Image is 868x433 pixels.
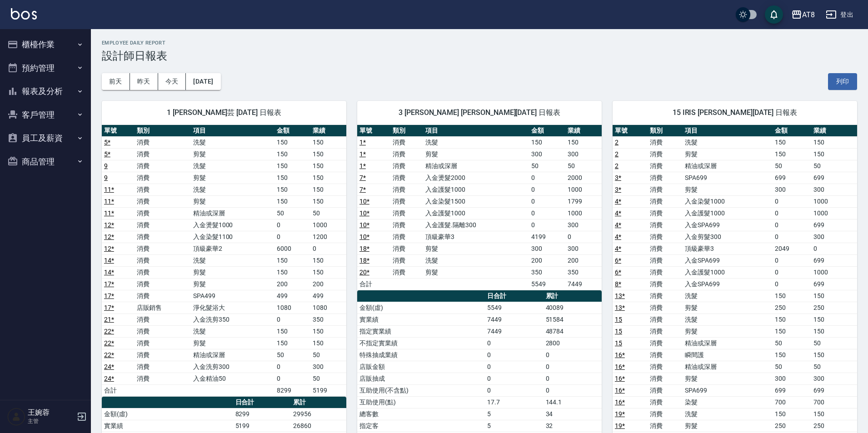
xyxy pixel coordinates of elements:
[811,290,857,302] td: 150
[811,325,857,337] td: 150
[615,139,619,146] a: 2
[565,148,602,160] td: 300
[191,184,274,195] td: 洗髮
[390,184,424,195] td: 消費
[811,231,857,243] td: 300
[765,5,783,24] button: save
[310,160,346,172] td: 150
[773,125,811,137] th: 金額
[191,125,274,137] th: 項目
[310,219,346,231] td: 1000
[485,337,543,349] td: 0
[28,408,74,417] h5: 王婉蓉
[565,184,602,195] td: 1000
[102,73,130,90] button: 前天
[485,384,543,396] td: 0
[191,207,274,219] td: 精油或深層
[648,384,683,396] td: 消費
[683,207,773,219] td: 入金護髮1000
[773,266,811,278] td: 0
[102,125,135,137] th: 單號
[811,172,857,184] td: 699
[191,254,274,266] td: 洗髮
[773,207,811,219] td: 0
[544,325,602,337] td: 48784
[191,302,274,314] td: 淨化髮浴大
[529,243,565,254] td: 300
[135,207,191,219] td: 消費
[648,231,683,243] td: 消費
[529,160,565,172] td: 50
[624,108,846,117] span: 15 IRIS [PERSON_NAME][DATE] 日報表
[565,231,602,243] td: 0
[11,8,37,20] img: Logo
[529,266,565,278] td: 350
[683,160,773,172] td: 精油或深層
[357,384,485,396] td: 互助使用(不含點)
[773,278,811,290] td: 0
[310,302,346,314] td: 1080
[135,302,191,314] td: 店販銷售
[544,314,602,325] td: 51584
[390,231,424,243] td: 消費
[773,172,811,184] td: 699
[683,148,773,160] td: 剪髮
[529,125,565,137] th: 金額
[773,195,811,207] td: 0
[357,314,485,325] td: 實業績
[102,125,346,397] table: a dense table
[191,195,274,207] td: 剪髮
[191,148,274,160] td: 剪髮
[811,314,857,325] td: 150
[104,174,108,181] a: 9
[811,302,857,314] td: 250
[191,278,274,290] td: 剪髮
[773,302,811,314] td: 250
[390,172,424,184] td: 消費
[811,136,857,148] td: 150
[274,314,310,325] td: 0
[648,172,683,184] td: 消費
[135,184,191,195] td: 消費
[191,349,274,361] td: 精油或深層
[191,290,274,302] td: SPA499
[648,302,683,314] td: 消費
[648,184,683,195] td: 消費
[565,254,602,266] td: 200
[485,349,543,361] td: 0
[390,136,424,148] td: 消費
[191,160,274,172] td: 洗髮
[648,136,683,148] td: 消費
[191,373,274,384] td: 入金精油50
[274,172,310,184] td: 150
[191,231,274,243] td: 入金染髮1100
[357,125,390,137] th: 單號
[274,136,310,148] td: 150
[135,148,191,160] td: 消費
[135,337,191,349] td: 消費
[648,290,683,302] td: 消費
[773,243,811,254] td: 2049
[310,266,346,278] td: 150
[357,325,485,337] td: 指定實業績
[529,184,565,195] td: 0
[135,314,191,325] td: 消費
[423,125,529,137] th: 項目
[529,207,565,219] td: 0
[485,373,543,384] td: 0
[310,373,346,384] td: 50
[648,349,683,361] td: 消費
[274,219,310,231] td: 0
[191,172,274,184] td: 剪髮
[811,337,857,349] td: 50
[4,103,87,127] button: 客戶管理
[390,195,424,207] td: 消費
[357,125,602,290] table: a dense table
[310,136,346,148] td: 150
[274,349,310,361] td: 50
[390,125,424,137] th: 類別
[683,243,773,254] td: 頂級豪華3
[485,302,543,314] td: 5549
[565,136,602,148] td: 150
[423,219,529,231] td: 入金護髮.隔離300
